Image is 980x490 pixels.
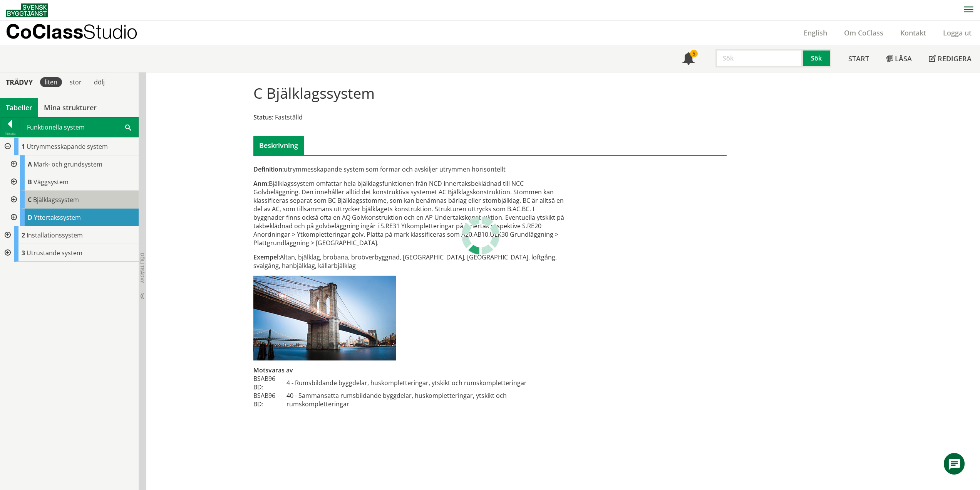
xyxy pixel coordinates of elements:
[275,113,303,121] span: Fastställd
[803,49,831,67] button: Sök
[253,179,565,247] div: Bjälklagssystem omfattar hela bjälklagsfunktionen från NCD Innertaksbeklädnad till NCC Golvbelägg...
[27,231,83,239] span: Installationssystem
[253,179,269,188] span: Anm:
[28,178,32,186] span: B
[253,253,280,261] span: Exempel:
[22,249,25,257] span: 3
[935,28,980,37] a: Logga ut
[20,118,138,137] div: Funktionella system
[22,231,25,239] span: 2
[461,216,500,255] img: Laddar
[674,45,703,72] a: 5
[892,28,935,37] a: Kontakt
[28,195,32,204] span: C
[125,123,131,131] span: Sök i tabellen
[33,195,79,204] span: Bjälklagssystem
[920,45,980,72] a: Redigera
[848,54,869,63] span: Start
[253,165,565,173] div: utrymmesskapande system som formar och avskiljer utrymmen horisontellt
[253,366,293,374] span: Motsvaras av
[2,78,37,86] div: Trädvy
[253,391,286,408] td: BSAB96 BD:
[27,142,108,151] span: Utrymmesskapande system
[34,160,102,168] span: Mark- och grundsystem
[89,77,109,87] div: dölj
[139,253,146,283] span: Dölj trädvy
[895,54,912,63] span: Läsa
[253,136,304,155] div: Beskrivning
[0,131,20,137] div: Tillbaka
[28,213,32,222] span: D
[253,84,375,101] h1: C Bjälklagssystem
[6,27,137,36] p: CoClass
[682,53,695,66] span: Notifikationer
[65,77,86,87] div: stor
[27,249,82,257] span: Utrustande system
[836,28,892,37] a: Om CoClass
[6,21,154,45] a: CoClassStudio
[6,3,48,17] img: Svensk Byggtjänst
[34,178,69,186] span: Väggsystem
[38,98,102,117] a: Mina strukturer
[690,50,698,57] div: 5
[253,276,396,360] img: c-bjalklag.jpg
[28,160,32,168] span: A
[40,77,62,87] div: liten
[715,49,803,67] input: Sök
[22,142,25,151] span: 1
[286,391,565,408] td: 40 - Sammansatta rumsbildande byggdelar, huskompletteringar, ytskikt och rumskompletteringar
[253,113,273,121] span: Status:
[34,213,81,222] span: Yttertakssystem
[840,45,878,72] a: Start
[83,20,137,43] span: Studio
[253,374,286,391] td: BSAB96 BD:
[286,374,565,391] td: 4 - Rumsbildande byggdelar, huskompletteringar, ytskikt och rumskompletteringar
[878,45,920,72] a: Läsa
[253,253,565,270] div: Altan, bjälklag, brobana, broöverbyggnad, [GEOGRAPHIC_DATA], [GEOGRAPHIC_DATA], loftgång, svalgån...
[938,54,972,63] span: Redigera
[253,165,284,173] span: Definition:
[795,28,836,37] a: English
